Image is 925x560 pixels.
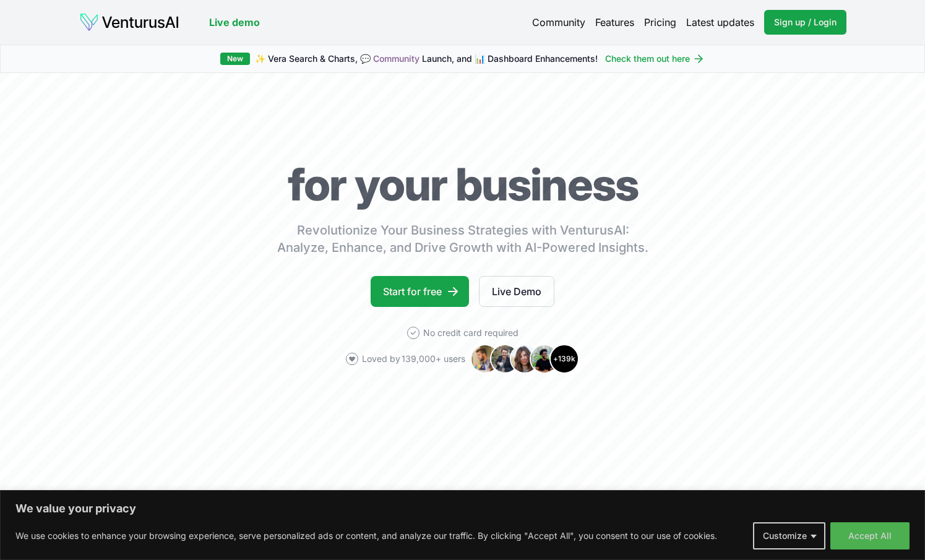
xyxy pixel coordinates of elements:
[15,501,910,516] p: We value your privacy
[255,53,598,65] span: ✨ Vera Search & Charts, 💬 Launch, and 📊 Dashboard Enhancements!
[644,15,676,30] a: Pricing
[774,16,837,28] span: Sign up / Login
[79,12,179,32] img: logo
[373,53,419,64] a: Community
[595,15,634,30] a: Features
[15,528,717,543] p: We use cookies to enhance your browsing experience, serve personalized ads or content, and analyz...
[686,15,754,30] a: Latest updates
[470,344,500,374] img: Avatar 1
[530,344,559,374] img: Avatar 4
[490,344,520,374] img: Avatar 2
[510,344,540,374] img: Avatar 3
[764,10,846,35] a: Sign up / Login
[532,15,585,30] a: Community
[830,522,910,549] button: Accept All
[209,15,260,30] a: Live demo
[753,522,825,549] button: Customize
[220,53,250,65] div: New
[605,53,705,65] a: Check them out here
[371,276,469,307] a: Start for free
[479,276,554,307] a: Live Demo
